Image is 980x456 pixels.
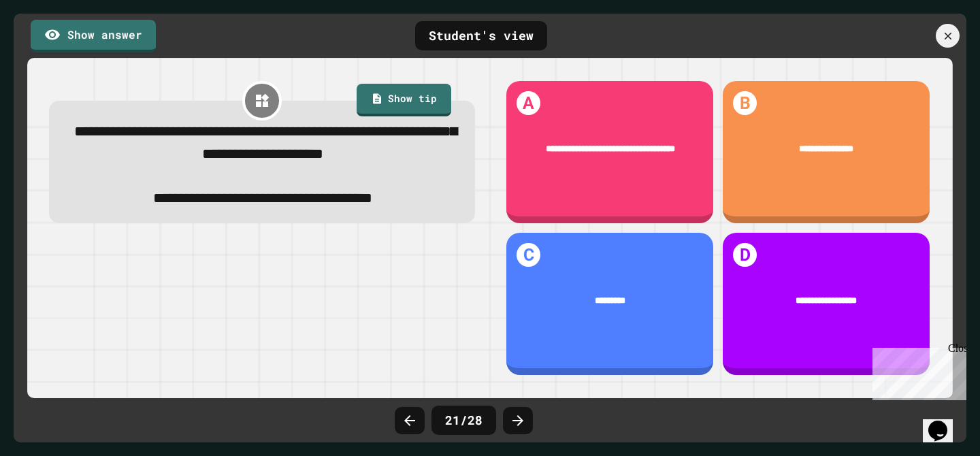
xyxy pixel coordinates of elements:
a: Show tip [357,84,452,117]
h1: C [517,243,540,267]
div: Chat with us now!Close [5,5,94,86]
h1: D [733,243,757,267]
iframe: chat widget [867,342,966,400]
iframe: chat widget [923,402,966,442]
h1: B [733,91,757,115]
div: Student's view [415,21,547,50]
h1: A [517,91,540,115]
a: Show answer [31,20,156,52]
div: 21 / 28 [431,406,496,435]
